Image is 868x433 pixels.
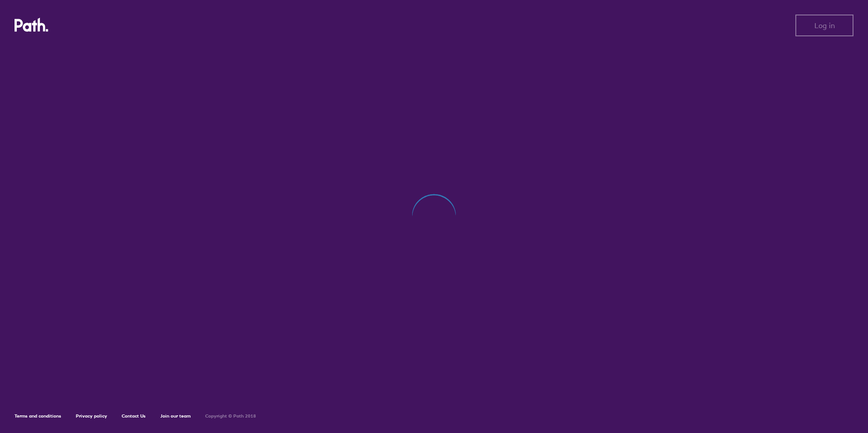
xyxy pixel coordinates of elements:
[15,413,61,419] a: Terms and conditions
[795,15,853,36] button: Log in
[205,413,256,419] h6: Copyright © Path 2018
[76,413,107,419] a: Privacy policy
[160,413,191,419] a: Join our team
[814,21,835,30] span: Log in
[122,413,146,419] a: Contact Us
